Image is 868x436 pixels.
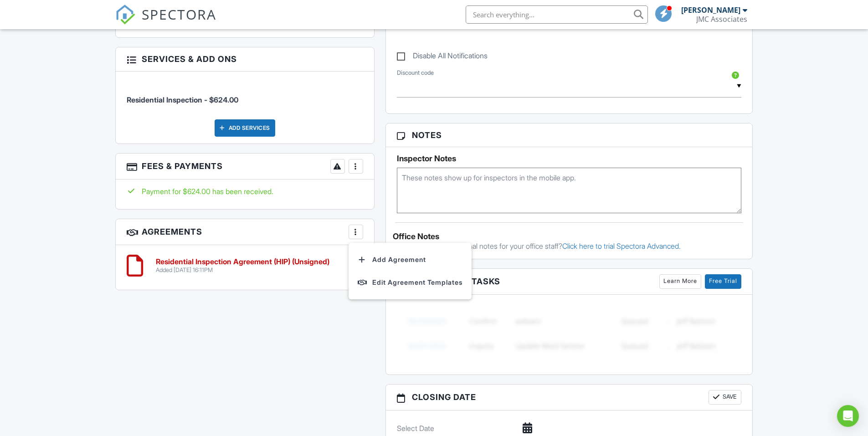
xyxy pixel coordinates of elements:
[215,119,275,137] div: Add Services
[156,258,329,274] a: Residential Inspection Agreement (HIP) (Unsigned) Added [DATE] 16:11PM
[116,47,374,71] h3: Services & Add ons
[156,267,329,274] div: Added [DATE] 16:11PM
[115,12,216,31] a: SPECTORA
[466,5,648,24] input: Search everything...
[127,95,238,104] span: Residential Inspection - $624.00
[397,154,742,163] h5: Inspector Notes
[412,391,476,403] span: Closing date
[397,51,488,63] label: Disable All Notifications
[116,154,374,180] h3: Fees & Payments
[393,241,746,251] p: Want timestamped internal notes for your office staff?
[709,390,741,405] button: Save
[156,258,329,266] h6: Residential Inspection Agreement (HIP) (Unsigned)
[837,405,859,427] div: Open Intercom Messenger
[127,186,363,196] div: Payment for $624.00 has been received.
[397,69,434,77] label: Discount code
[142,5,216,24] span: SPECTORA
[659,274,701,289] a: Learn More
[115,5,135,25] img: The Best Home Inspection Software - Spectora
[562,241,681,251] a: Click here to trial Spectora Advanced.
[386,123,753,147] h3: Notes
[116,219,374,245] h3: Agreements
[397,302,742,365] img: blurred-tasks-251b60f19c3f713f9215ee2a18cbf2105fc2d72fcd585247cf5e9ec0c957c1dd.png
[393,232,746,241] div: Office Notes
[681,5,740,15] div: [PERSON_NAME]
[696,15,747,24] div: JMC Associates
[705,274,741,289] a: Free Trial
[127,78,363,112] li: Service: Residential Inspection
